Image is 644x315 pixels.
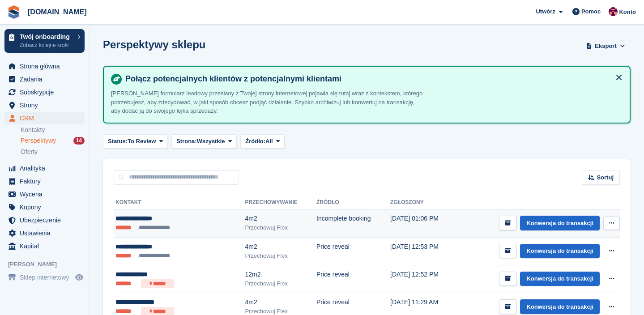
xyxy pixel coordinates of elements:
td: [DATE] 12:53 PM [390,237,456,265]
a: Oferty [21,147,85,157]
a: Konwersja do transakcji [520,272,600,286]
a: menu [4,227,85,239]
td: [DATE] 01:06 PM [390,209,456,237]
span: Faktury [20,175,73,187]
span: Zadania [20,73,73,85]
button: Status: To Review [103,134,168,149]
a: Konwersja do transakcji [520,216,600,230]
div: 14 [73,137,85,145]
th: Zgłoszony [390,196,456,210]
img: Mateusz Kacwin [609,7,618,16]
span: Strona główna [20,60,73,72]
a: menu [4,112,85,124]
span: Ubezpieczenie [20,214,73,226]
span: Status: [108,137,128,146]
span: CRM [20,112,73,124]
th: Przechowywanie [245,196,316,210]
td: Price reveal [316,265,390,293]
div: 12m2 [245,270,316,279]
a: menu [4,214,85,226]
span: Wycena [20,188,73,200]
h1: Perspektywy sklepu [103,38,205,51]
a: Konwersja do transakcji [520,299,600,314]
a: menu [4,73,85,85]
h4: Połącz potencjalnych klientów z potencjalnymi klientami [122,74,623,84]
span: Wszystkie [197,137,225,146]
div: 4m2 [245,242,316,251]
div: 4m2 [245,214,316,223]
a: menu [4,201,85,213]
a: menu [4,162,85,175]
p: Zobacz kolejne kroki [20,41,73,49]
span: Kapitał [20,240,73,252]
span: [PERSON_NAME] [8,260,89,269]
button: Strona: Wszystkie [171,134,237,149]
a: menu [4,99,85,111]
a: Kontakty [21,126,85,134]
img: stora-icon-8386f47178a22dfd0bd8f6a31ec36ba5ce8667c1dd55bd0f319d3a0aa187defe.svg [7,5,21,19]
a: menu [4,86,85,98]
span: Utwórz [536,7,555,16]
p: Twój onboarding [20,34,73,40]
div: Przechowuj Flex [245,251,316,260]
span: Pomoc [581,7,601,16]
a: [DOMAIN_NAME] [24,4,90,19]
span: All [265,137,273,146]
td: Incomplete booking [316,209,390,237]
p: [PERSON_NAME] formularz leadowy przesłany z Twojej strony internetowej pojawia się tutaj wraz z k... [111,89,424,115]
td: Price reveal [316,237,390,265]
span: Eksport [595,42,616,51]
a: Twój onboarding Zobacz kolejne kroki [4,29,85,53]
span: Analityka [20,162,73,175]
span: Sortuj [597,173,614,182]
th: Kontakt [114,196,245,210]
a: menu [4,188,85,200]
span: Konto [619,8,636,17]
a: menu [4,271,85,284]
span: Źródło: [245,137,265,146]
a: menu [4,175,85,187]
td: [DATE] 12:52 PM [390,265,456,293]
button: Eksport [584,38,627,53]
span: Sklep internetowy [20,271,73,284]
th: Źródło [316,196,390,210]
a: Podgląd sklepu [74,272,85,283]
span: Strona: [176,137,197,146]
span: Kupony [20,201,73,213]
span: Ustawienia [20,227,73,239]
span: Strony [20,99,73,111]
a: menu [4,240,85,252]
div: Przechowuj Flex [245,223,316,232]
div: Przechowuj Flex [245,279,316,288]
div: 4m2 [245,298,316,307]
button: Źródło: All [240,134,285,149]
span: Perspektywy [21,136,56,145]
a: menu [4,60,85,72]
span: Oferty [21,148,38,156]
a: Perspektywy 14 [21,136,85,145]
a: Konwersja do transakcji [520,244,600,259]
span: To Review [128,137,156,146]
span: Subskrypcje [20,86,73,98]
